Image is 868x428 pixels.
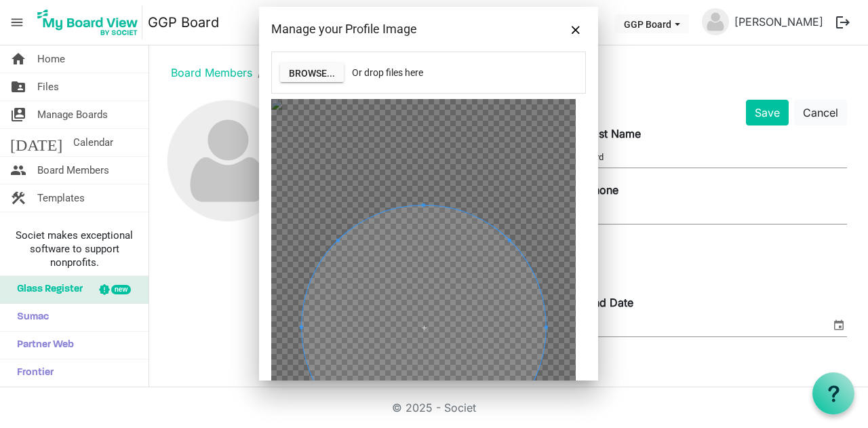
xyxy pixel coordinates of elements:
span: people [10,157,26,184]
a: My Board View Logo [33,5,148,39]
span: Board Members [37,157,109,184]
span: Home [37,45,65,73]
span: Frontier [10,359,54,387]
label: Last Name [587,125,641,142]
li: [PERSON_NAME] [252,64,356,81]
button: Cancel [794,100,847,125]
span: Manage Boards [37,101,108,128]
span: Calendar [73,129,113,156]
span: Societ makes exceptional software to support nonprofits. [6,229,142,269]
label: Phone [587,182,618,198]
label: End Date [587,294,633,311]
button: Save [746,100,789,125]
div: new [111,285,131,294]
a: [PERSON_NAME] [729,8,829,35]
button: logout [829,8,857,37]
button: Close [566,19,586,39]
button: Browse... [280,63,344,82]
span: Sumac [10,304,49,331]
span: switch_account [10,101,26,128]
span: Templates [37,184,85,212]
span: folder_shared [10,73,26,100]
span: select [831,316,847,334]
a: GGP Board [148,9,219,36]
span: menu [4,9,30,35]
span: Files [37,73,59,100]
span: Glass Register [10,276,83,303]
span: Partner Web [10,332,74,359]
a: © 2025 - Societ [392,401,476,414]
button: GGP Board dropdownbutton [615,14,689,33]
img: My Board View Logo [33,5,142,39]
span: construction [10,184,26,212]
a: Board Members [171,66,252,79]
span: Or drop files here [352,67,423,78]
span: [DATE] [10,129,62,156]
img: no-profile-picture.svg [167,100,288,221]
span: home [10,45,26,73]
img: no-profile-picture.svg [702,8,729,35]
div: Manage your Profile Image [271,19,523,39]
